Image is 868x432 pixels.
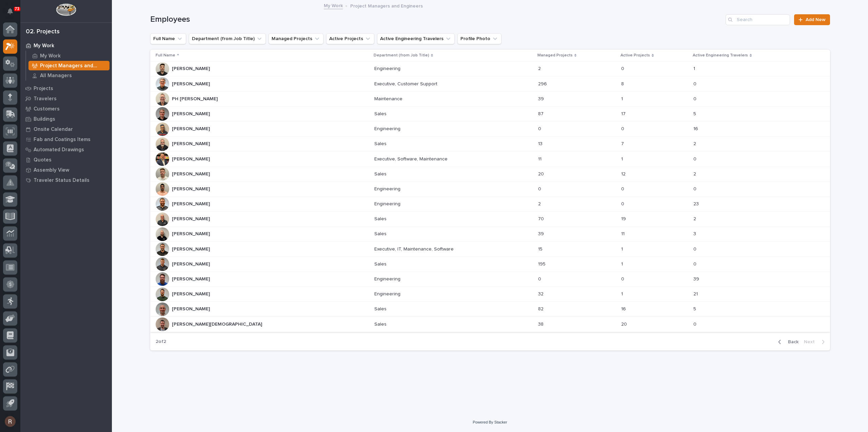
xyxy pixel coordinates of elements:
p: [PERSON_NAME] [172,275,211,282]
p: 0 [693,80,698,87]
p: Customers [34,106,60,112]
p: 16 [621,305,627,312]
p: 32 [538,290,545,297]
p: [PERSON_NAME] [172,245,211,252]
button: users-avatar [3,414,17,429]
p: Engineering [374,290,402,297]
button: Notifications [3,4,17,18]
p: Project Managers and Engineers [40,63,107,69]
a: Buildings [20,114,112,124]
p: 0 [693,320,698,327]
p: 5 [693,110,697,117]
p: 19 [621,215,627,222]
div: 02. Projects [26,28,60,36]
p: 1 [693,65,696,72]
p: 296 [538,80,548,87]
tr: PH [PERSON_NAME]PH [PERSON_NAME] MaintenanceMaintenance 3939 11 00 [150,91,830,106]
a: Add New [794,14,830,25]
p: 21 [693,290,699,297]
a: Fab and Coatings Items [20,134,112,144]
p: 12 [621,170,627,177]
p: 1 [621,95,624,102]
p: [PERSON_NAME][DEMOGRAPHIC_DATA] [172,320,263,327]
p: Sales [374,305,388,312]
p: 0 [693,95,698,102]
p: Engineering [374,65,402,72]
p: Assembly View [34,167,69,173]
tr: [PERSON_NAME][PERSON_NAME] EngineeringEngineering 00 00 3939 [150,272,830,287]
p: [PERSON_NAME] [172,230,211,237]
p: 0 [538,275,542,282]
tr: [PERSON_NAME][PERSON_NAME] EngineeringEngineering 00 00 1616 [150,121,830,136]
p: 0 [621,185,626,192]
p: 2 of 2 [150,333,172,350]
button: Managed Projects [269,33,323,44]
button: Profile Photo [457,33,501,44]
p: Sales [374,110,388,117]
p: 0 [621,125,626,132]
a: Automated Drawings [20,144,112,155]
span: Next [804,339,819,345]
button: Back [773,339,801,345]
p: Projects [34,86,53,92]
tr: [PERSON_NAME][PERSON_NAME] SalesSales 8282 1616 55 [150,302,830,317]
p: Executive, Software, Maintenance [374,155,449,162]
a: Travelers [20,93,112,104]
tr: [PERSON_NAME][DEMOGRAPHIC_DATA][PERSON_NAME][DEMOGRAPHIC_DATA] SalesSales 3838 2020 00 [150,317,830,332]
p: 1 [621,260,624,267]
p: Engineering [374,125,402,132]
h1: Employees [150,15,723,24]
a: Quotes [20,155,112,165]
p: 5 [693,305,697,312]
p: 39 [538,95,545,102]
p: Engineering [374,200,402,207]
p: My Work [40,53,61,59]
p: [PERSON_NAME] [172,215,211,222]
a: My Work [20,40,112,51]
button: Full Name [150,33,186,44]
p: Sales [374,170,388,177]
p: [PERSON_NAME] [172,200,211,207]
p: 2 [538,200,542,207]
a: Projects [20,83,112,93]
tr: [PERSON_NAME][PERSON_NAME] SalesSales 1313 77 22 [150,137,830,152]
p: 2 [693,140,697,147]
p: Buildings [34,116,55,122]
p: 13 [538,140,544,147]
input: Search [726,14,790,25]
p: Full Name [156,52,175,59]
p: 16 [693,125,699,132]
p: 8 [621,80,625,87]
p: [PERSON_NAME] [172,140,211,147]
button: Active Engineering Travelers [377,33,455,44]
tr: [PERSON_NAME][PERSON_NAME] SalesSales 3939 1111 33 [150,227,830,242]
p: Onsite Calendar [34,126,73,133]
p: 39 [538,230,545,237]
tr: [PERSON_NAME][PERSON_NAME] Executive, Customer SupportExecutive, Customer Support 296296 88 00 [150,76,830,91]
p: 1 [621,290,624,297]
p: [PERSON_NAME] [172,305,211,312]
p: Sales [374,320,388,327]
p: 3 [693,230,697,237]
span: Back [784,339,798,345]
p: PH [PERSON_NAME] [172,95,219,102]
p: Active Engineering Travelers [693,52,748,59]
a: Powered By Stacker [473,420,507,424]
p: 38 [538,320,545,327]
p: Project Managers and Engineers [350,2,423,9]
p: 0 [621,275,626,282]
p: 2 [693,170,697,177]
p: Sales [374,215,388,222]
p: My Work [34,43,54,49]
tr: [PERSON_NAME][PERSON_NAME] Executive, IT, Maintenance, SoftwareExecutive, IT, Maintenance, Softwa... [150,242,830,257]
tr: [PERSON_NAME][PERSON_NAME] EngineeringEngineering 22 00 11 [150,62,830,76]
a: Project Managers and Engineers [26,61,112,70]
p: 17 [621,110,627,117]
p: Travelers [34,96,57,102]
a: Onsite Calendar [20,124,112,134]
p: 0 [538,125,542,132]
tr: [PERSON_NAME][PERSON_NAME] SalesSales 8787 1717 55 [150,106,830,121]
p: [PERSON_NAME] [172,65,211,72]
p: Sales [374,260,388,267]
p: 0 [621,200,626,207]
